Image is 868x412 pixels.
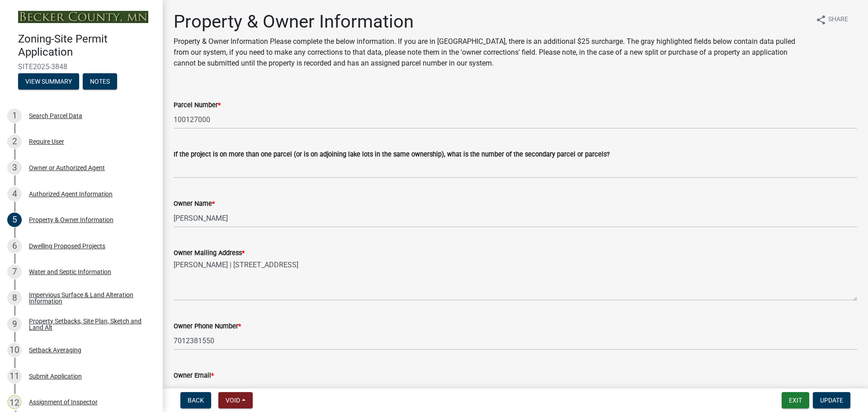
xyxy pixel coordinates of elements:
[29,165,105,171] div: Owner or Authorized Agent
[7,239,22,253] div: 6
[29,269,111,275] div: Water and Septic Information
[29,347,81,353] div: Setback Averaging
[7,134,22,149] div: 2
[29,373,82,379] div: Submit Application
[174,36,808,69] p: Property & Owner Information Please complete the below information. If you are in [GEOGRAPHIC_DAT...
[18,73,79,90] button: View Summary
[7,161,22,175] div: 3
[18,11,148,23] img: Becker County, Minnesota
[174,11,808,33] h1: Property & Owner Information
[29,243,105,249] div: Dwelling Proposed Projects
[808,11,855,28] button: shareShare
[782,392,809,408] button: Exit
[813,392,850,408] button: Update
[29,399,98,405] div: Assignment of Inspector
[174,250,245,256] label: Owner Mailing Address
[7,187,22,201] div: 4
[29,318,148,331] div: Property Setbacks, Site Plan, Sketch and Land Alt
[188,397,204,404] span: Back
[7,317,22,331] div: 9
[226,397,240,404] span: Void
[29,217,113,223] div: Property & Owner Information
[174,323,241,330] label: Owner Phone Number
[174,373,214,379] label: Owner Email
[174,201,215,207] label: Owner Name
[29,113,82,119] div: Search Parcel Data
[7,213,22,227] div: 5
[18,33,156,59] h4: Zoning-Site Permit Application
[218,392,253,408] button: Void
[816,14,826,25] i: share
[180,392,211,408] button: Back
[29,292,148,304] div: Impervious Surface & Land Alteration Information
[7,369,22,384] div: 11
[828,14,848,25] span: Share
[820,397,843,404] span: Update
[18,78,79,85] wm-modal-confirm: Summary
[7,291,22,305] div: 8
[174,152,610,158] label: If the project is on more than one parcel (or is on adjoining lake lots in the same ownership), w...
[7,395,22,409] div: 12
[29,138,64,145] div: Require User
[7,343,22,357] div: 10
[174,102,221,109] label: Parcel Number
[29,191,113,197] div: Authorized Agent Information
[7,265,22,279] div: 7
[83,73,117,90] button: Notes
[7,109,22,123] div: 1
[18,62,145,71] span: SITE2025-3848
[83,78,117,85] wm-modal-confirm: Notes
